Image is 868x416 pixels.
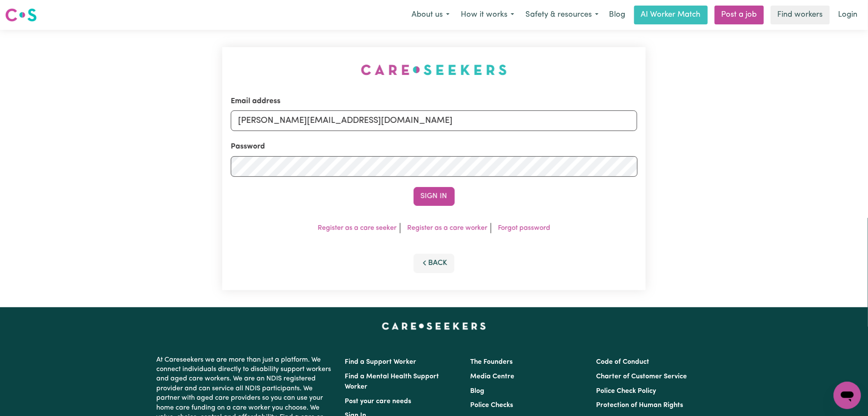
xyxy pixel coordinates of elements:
[318,225,397,232] a: Register as a care seeker
[498,225,550,232] a: Forgot password
[455,6,520,24] button: How it works
[345,398,412,405] a: Post your care needs
[771,6,830,24] a: Find workers
[596,373,687,380] a: Charter of Customer Service
[471,359,513,365] a: The Founders
[414,187,455,206] button: Sign In
[414,254,455,273] button: Back
[231,96,280,107] label: Email address
[834,382,861,409] iframe: Button to launch messaging window
[345,373,439,390] a: Find a Mental Health Support Worker
[471,373,515,380] a: Media Centre
[5,7,37,23] img: Careseekers logo
[407,225,487,232] a: Register as a care worker
[231,141,265,152] label: Password
[231,110,638,131] input: Email address
[406,6,455,24] button: About us
[596,359,649,365] a: Code of Conduct
[471,388,485,395] a: Blog
[382,323,486,330] a: Careseekers home page
[5,5,37,25] a: Careseekers logo
[520,6,604,24] button: Safety & resources
[471,402,513,409] a: Police Checks
[345,359,417,365] a: Find a Support Worker
[596,402,683,409] a: Protection of Human Rights
[604,6,631,24] a: Blog
[634,6,708,24] a: AI Worker Match
[596,388,656,395] a: Police Check Policy
[833,6,863,24] a: Login
[715,6,764,24] a: Post a job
